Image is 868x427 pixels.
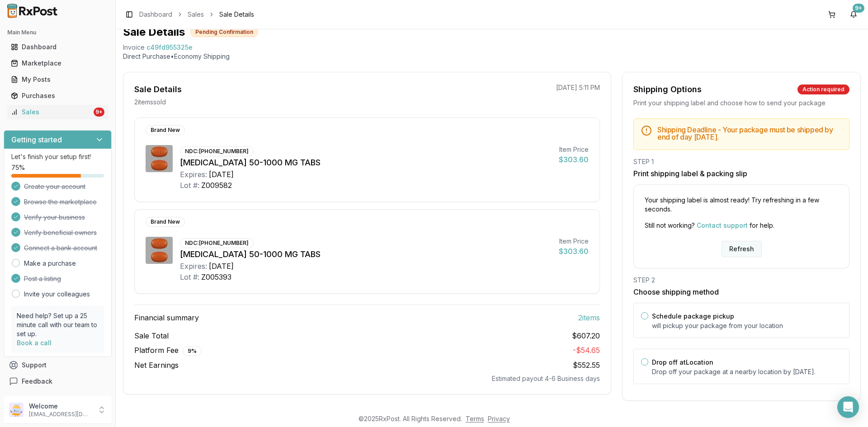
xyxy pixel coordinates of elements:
[633,286,849,297] h3: Choose shipping method
[4,357,112,373] button: Support
[11,42,104,52] div: Dashboard
[4,373,112,389] button: Feedback
[24,228,97,237] span: Verify beneficial owners
[190,27,258,37] div: Pending Confirmation
[7,104,108,120] a: Sales9+
[29,402,92,411] p: Welcome
[22,377,52,386] span: Feedback
[853,4,864,13] div: 9+
[572,330,600,341] span: $607.20
[188,10,204,19] a: Sales
[180,169,207,180] div: Expires:
[146,217,185,227] div: Brand New
[4,89,112,103] button: Purchases
[7,29,108,36] h2: Main Menu
[134,330,169,341] span: Sale Total
[180,180,199,191] div: Lot #:
[559,246,589,257] div: $303.60
[488,415,510,422] a: Privacy
[24,274,61,283] span: Post a listing
[180,238,254,248] div: NDC: [PHONE_NUMBER]
[123,52,861,61] p: Direct Purchase • Economy Shipping
[7,55,108,71] a: Marketplace
[7,39,108,55] a: Dashboard
[559,154,589,165] div: $303.60
[24,197,97,206] span: Browse the marketplace
[4,56,112,70] button: Marketplace
[146,43,193,52] span: c49fd955325e
[24,259,76,268] a: Make a purchase
[4,4,61,18] img: RxPost Logo
[633,168,849,179] h3: Print shipping label & packing slip
[134,312,199,323] span: Financial summary
[9,403,24,417] img: User avatar
[797,84,849,94] div: Action required
[209,261,234,272] div: [DATE]
[652,312,734,320] label: Schedule package pickup
[180,248,552,261] div: [MEDICAL_DATA] 50-1000 MG TABS
[652,358,713,366] label: Drop off at Location
[11,108,92,117] div: Sales
[645,221,838,230] p: Still not working? for help.
[180,272,199,282] div: Lot #:
[4,105,112,119] button: Sales9+
[180,261,207,272] div: Expires:
[219,10,254,19] span: Sale Details
[139,10,254,19] nav: breadcrumb
[24,290,90,299] a: Invite your colleagues
[123,25,185,39] h1: Sale Details
[559,145,589,154] div: Item Price
[11,75,104,84] div: My Posts
[134,98,166,107] p: 2 item s sold
[573,361,600,370] span: $552.55
[633,276,849,285] div: STEP 2
[645,196,838,214] p: Your shipping label is almost ready! Try refreshing in a few seconds.
[146,125,185,135] div: Brand New
[652,367,842,376] p: Drop off your package at a nearby location by [DATE] .
[201,180,232,191] div: Z009582
[24,182,85,191] span: Create your account
[134,83,182,96] div: Sale Details
[180,156,552,169] div: [MEDICAL_DATA] 50-1000 MG TABS
[134,360,179,371] span: Net Earnings
[201,272,231,282] div: Z005393
[17,339,52,347] a: Book a call
[17,311,99,338] p: Need help? Set up a 25 minute call with our team to set up.
[29,411,92,418] p: [EMAIL_ADDRESS][DOMAIN_NAME]
[7,71,108,88] a: My Posts
[139,10,172,19] a: Dashboard
[556,83,600,92] p: [DATE] 5:11 PM
[134,345,202,356] span: Platform Fee
[24,244,97,253] span: Connect a bank account
[657,126,842,141] h5: Shipping Deadline - Your package must be shipped by end of day [DATE] .
[837,396,859,418] div: Open Intercom Messenger
[146,145,173,172] img: Janumet 50-1000 MG TABS
[11,134,62,145] h3: Getting started
[146,237,173,264] img: Janumet 50-1000 MG TABS
[633,99,849,108] div: Print your shipping label and choose how to send your package
[4,72,112,87] button: My Posts
[4,40,112,54] button: Dashboard
[722,241,762,257] button: Refresh
[846,7,861,22] button: 9+
[183,346,202,356] div: 9 %
[209,169,234,180] div: [DATE]
[633,83,702,96] div: Shipping Options
[134,374,600,383] div: Estimated payout 4-6 Business days
[24,213,85,222] span: Verify your business
[559,237,589,246] div: Item Price
[11,59,104,68] div: Marketplace
[123,43,145,52] div: Invoice
[11,163,25,172] span: 75 %
[633,157,849,166] div: STEP 1
[11,91,104,100] div: Purchases
[652,321,842,330] p: will pickup your package from your location
[94,108,104,117] div: 9+
[578,312,600,323] span: 2 item s
[180,146,254,156] div: NDC: [PHONE_NUMBER]
[11,152,104,161] p: Let's finish your setup first!
[573,346,600,355] span: - $54.65
[466,415,484,422] a: Terms
[7,88,108,104] a: Purchases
